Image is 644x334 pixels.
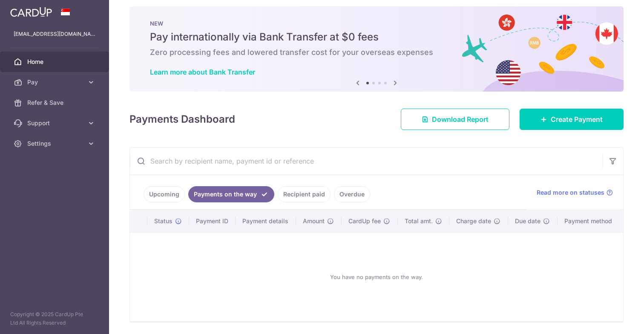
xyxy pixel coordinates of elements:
[150,30,603,44] h5: Pay internationally via Bank Transfer at $0 fees
[188,186,274,202] a: Payments on the way
[278,186,331,202] a: Recipient paid
[405,217,433,225] span: Total amt.
[558,210,623,232] th: Payment method
[537,188,613,197] a: Read more on statuses
[154,217,172,225] span: Status
[456,217,491,225] span: Charge date
[401,109,509,130] a: Download Report
[189,210,236,232] th: Payment ID
[27,119,83,127] span: Support
[551,114,603,124] span: Create Payment
[515,217,540,225] span: Due date
[27,58,83,66] span: Home
[27,78,83,86] span: Pay
[537,188,604,197] span: Read more on statuses
[150,47,603,58] h6: Zero processing fees and lowered transfer cost for your overseas expenses
[140,239,613,314] div: You have no payments on the way.
[520,109,624,130] a: Create Payment
[27,98,83,107] span: Refer & Save
[144,186,185,202] a: Upcoming
[130,147,603,175] input: Search by recipient name, payment id or reference
[150,68,255,76] a: Learn more about Bank Transfer
[10,7,52,17] img: CardUp
[14,30,95,38] p: [EMAIL_ADDRESS][DOMAIN_NAME]
[129,112,235,127] h4: Payments Dashboard
[334,186,370,202] a: Overdue
[150,20,603,27] p: NEW
[27,139,83,148] span: Settings
[236,210,296,232] th: Payment details
[129,6,624,92] img: Bank transfer banner
[432,114,489,124] span: Download Report
[303,217,325,225] span: Amount
[348,217,381,225] span: CardUp fee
